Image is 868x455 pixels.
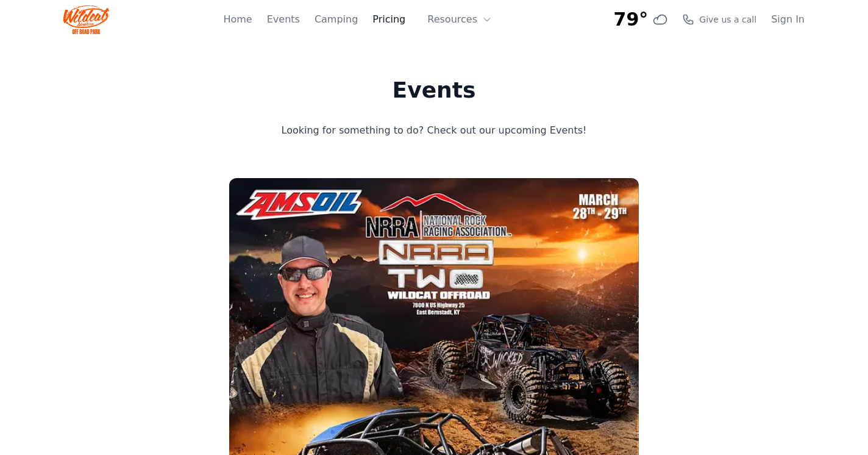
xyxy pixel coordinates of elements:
[420,7,499,32] button: Resources
[699,13,756,26] span: Give us a call
[63,5,109,34] img: Wildcat Logo
[682,13,756,26] a: Give us a call
[315,12,358,27] a: Camping
[232,78,636,102] h1: Events
[372,12,405,27] a: Pricing
[223,12,252,27] a: Home
[614,9,649,30] span: 79°
[771,12,805,27] a: Sign In
[267,12,300,27] a: Events
[232,122,636,139] p: Looking for something to do? Check out our upcoming Events!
